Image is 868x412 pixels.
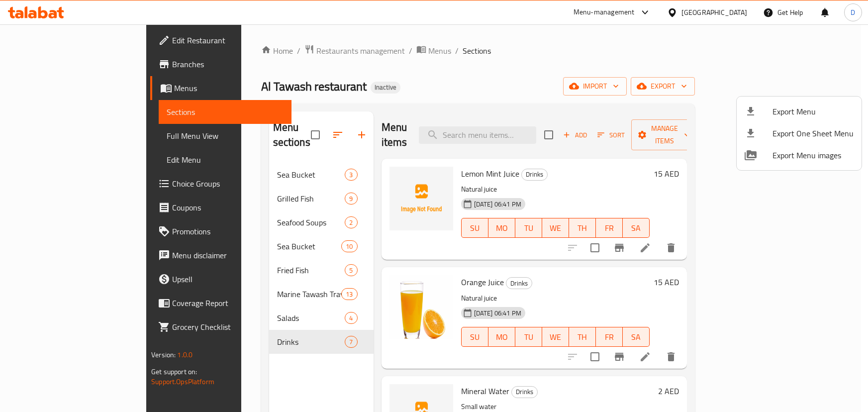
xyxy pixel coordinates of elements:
[772,127,854,139] span: Export One Sheet Menu
[737,122,862,144] li: Export one sheet menu items
[737,101,862,122] li: Export menu items
[772,105,854,117] span: Export Menu
[737,144,862,166] li: Export Menu images
[772,149,854,161] span: Export Menu images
